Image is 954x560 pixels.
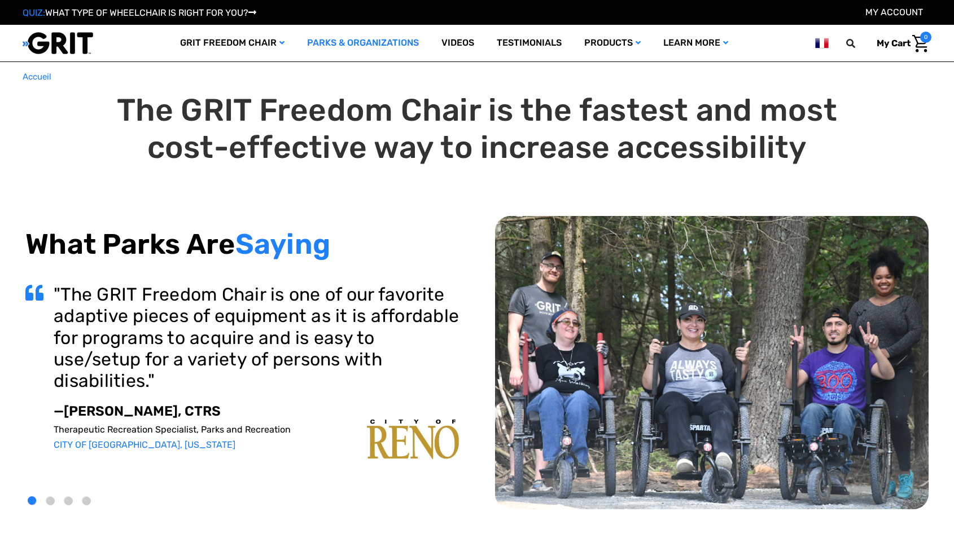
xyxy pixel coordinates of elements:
[235,227,331,261] span: Saying
[367,420,459,459] img: carousel-img1.png
[64,497,73,505] button: 3 of 4
[868,32,931,55] a: Panier avec 0 article
[23,7,256,18] a: QUIZ:WHAT TYPE OF WHEELCHAIR IS RIGHT FOR YOU?
[296,25,430,61] a: Parks & Organizations
[495,216,929,509] img: top-carousel.png
[23,70,931,83] nav: Breadcrumb
[23,7,45,18] span: QUIZ:
[169,25,296,61] a: GRIT Freedom Chair
[430,25,485,61] a: Videos
[54,403,459,420] p: —[PERSON_NAME], CTRS
[23,32,93,55] img: GRIT All-Terrain Wheelchair and Mobility Equipment
[865,7,923,17] a: Compte
[877,38,911,48] span: My Cart
[23,72,51,82] span: Accueil
[485,25,573,61] a: Testimonials
[851,32,868,55] input: Search
[573,25,652,61] a: Products
[54,439,459,450] p: CITY OF [GEOGRAPHIC_DATA], [US_STATE]
[25,227,459,261] h2: What Parks Are
[46,497,55,505] button: 2 of 4
[25,92,929,166] h1: The GRIT Freedom Chair is the fastest and most cost-effective way to increase accessibility
[28,497,37,505] button: 1 of 4
[912,35,929,52] img: Cart
[23,70,51,83] a: Accueil
[815,36,829,50] img: fr.png
[82,497,91,505] button: 4 of 4
[54,424,459,435] p: Therapeutic Recreation Specialist, Parks and Recreation
[920,32,931,43] span: 0
[652,25,739,61] a: Learn More
[54,284,459,392] h3: "The GRIT Freedom Chair is one of our favorite adaptive pieces of equipment as it is affordable f...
